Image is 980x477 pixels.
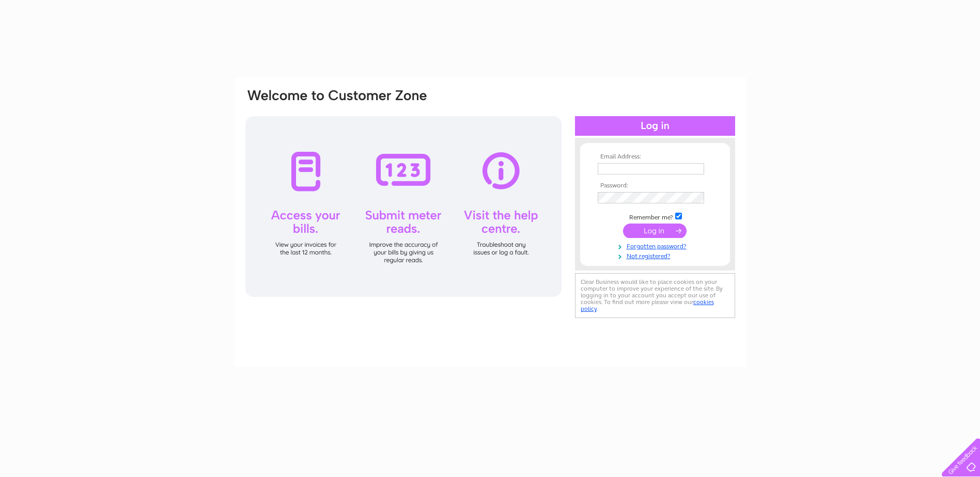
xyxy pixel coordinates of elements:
[598,241,715,250] a: Forgotten password?
[595,153,715,161] th: Email Address:
[623,224,687,238] input: Submit
[595,211,715,221] td: Remember me?
[595,182,715,189] th: Password:
[581,298,714,312] a: cookies policy
[575,273,735,318] div: Clear Business would like to place cookies on your computer to improve your experience of the sit...
[598,250,715,260] a: Not registered?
